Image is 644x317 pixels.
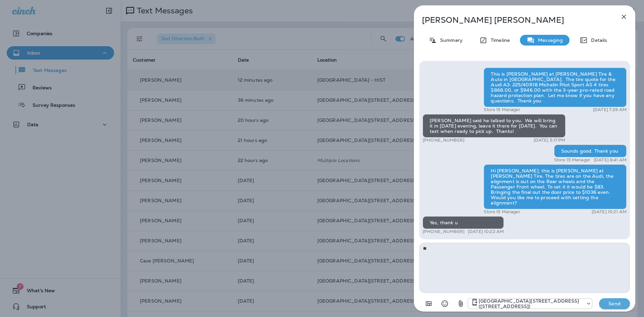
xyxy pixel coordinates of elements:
[423,114,566,138] div: [PERSON_NAME] said he talked to you. We will bring it in [DATE] evening, leave it there for [DATE...
[554,145,627,157] div: Sounds good. Thank you
[437,37,463,43] p: Summary
[423,138,465,143] p: [PHONE_NUMBER]
[484,68,627,107] div: This is [PERSON_NAME] at [PERSON_NAME] Tire & Auto in [GEOGRAPHIC_DATA]. The tire quote for the A...
[484,107,520,112] p: Store 15 Manager
[423,216,504,229] div: Yes, thank u
[592,209,627,215] p: [DATE] 10:21 AM
[468,298,592,309] div: +1 (402) 891-8464
[422,297,435,310] button: Add in a premade template
[422,15,605,25] p: [PERSON_NAME] [PERSON_NAME]
[554,157,590,163] p: Store 15 Manager
[594,157,627,163] p: [DATE] 8:41 AM
[534,138,566,143] p: [DATE] 5:17 PM
[484,164,627,209] div: Hi [PERSON_NAME], this is [PERSON_NAME] at [PERSON_NAME] Tire. The tires are on the Audi, the ali...
[487,37,510,43] p: Timeline
[438,297,451,310] button: Select an emoji
[599,298,630,309] button: Send
[593,107,627,112] p: [DATE] 7:29 AM
[468,229,504,234] p: [DATE] 10:22 AM
[423,229,465,234] p: [PHONE_NUMBER]
[484,209,520,215] p: Store 15 Manager
[535,37,563,43] p: Messaging
[588,37,607,43] p: Details
[479,298,583,309] p: [GEOGRAPHIC_DATA][STREET_ADDRESS] ([STREET_ADDRESS])
[600,301,629,307] p: Send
